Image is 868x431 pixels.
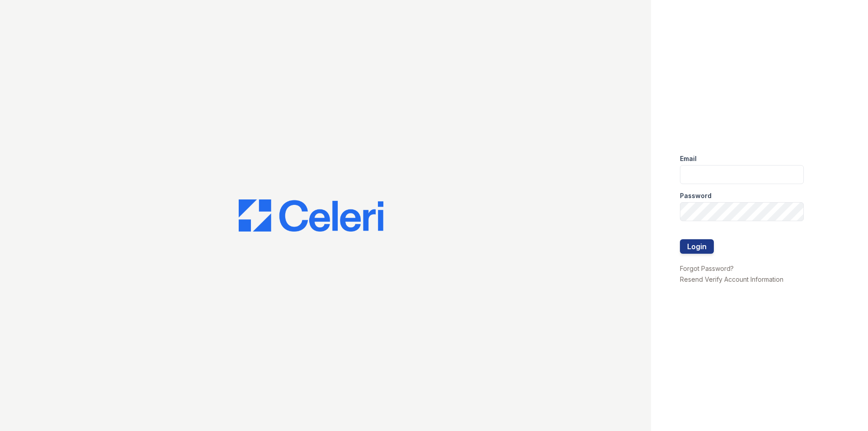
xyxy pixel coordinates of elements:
[680,191,712,200] label: Password
[239,199,383,232] img: CE_Logo_Blue-a8612792a0a2168367f1c8372b55b34899dd931a85d93a1a3d3e32e68fde9ad4.png
[680,265,734,272] a: Forgot Password?
[680,275,783,283] a: Resend Verify Account Information
[680,239,714,254] button: Login
[680,154,697,163] label: Email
